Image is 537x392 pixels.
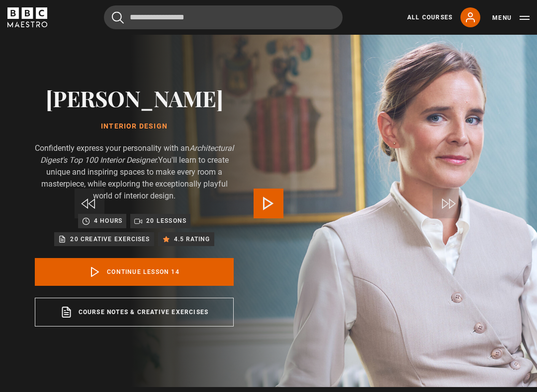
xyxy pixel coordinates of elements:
a: All Courses [407,13,452,22]
p: 4 hours [94,216,122,226]
h2: [PERSON_NAME] [35,85,234,111]
svg: BBC Maestro [7,7,47,27]
a: Course notes & creative exercises [35,298,234,327]
a: Continue lesson 14 [35,258,234,286]
button: Toggle navigation [492,13,530,23]
p: 4.5 rating [174,234,210,244]
p: 20 creative exercises [70,234,150,244]
p: Confidently express your personality with an You'll learn to create unique and inspiring spaces t... [35,142,234,202]
h1: Interior Design [35,123,234,131]
p: 20 lessons [146,216,186,226]
button: Submit the search query [112,11,124,24]
input: Search [104,5,343,29]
